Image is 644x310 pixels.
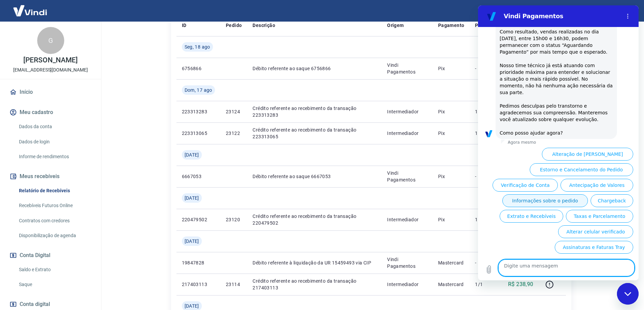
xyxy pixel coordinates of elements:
[253,259,376,266] p: Débito referente à liquidação da UR 15459493 via CIP
[16,120,93,134] a: Dados da conta
[226,22,242,29] p: Pedido
[16,263,93,277] a: Saldo e Extrato
[8,248,93,263] button: Conta Digital
[253,173,376,180] p: Débito referente ao saque 6667053
[438,216,464,223] p: Pix
[16,278,93,291] a: Saque
[226,130,242,137] p: 23122
[8,85,93,100] a: Início
[253,105,376,118] p: Crédito referente ao recebimento da transação 223313283
[182,108,215,115] p: 223313283
[253,126,376,140] p: Crédito referente ao recebimento da transação 223313065
[475,259,495,266] p: -
[387,170,427,183] p: Vindi Pagamentos
[387,108,427,115] p: Intermediador
[13,66,88,74] p: [EMAIL_ADDRESS][DOMAIN_NAME]
[253,278,376,291] p: Crédito referente ao recebimento da transação 217403113
[475,65,495,72] p: -
[182,259,215,266] p: 19847828
[475,130,495,137] p: 1/1
[475,173,495,180] p: -
[226,216,242,223] p: 23120
[508,280,533,288] p: R$ 238,90
[226,108,242,115] p: 23124
[438,259,464,266] p: Mastercard
[8,0,52,21] img: Vindi
[438,130,464,137] p: Pix
[438,22,464,29] p: Pagamento
[185,303,199,309] span: [DATE]
[226,281,242,288] p: 23114
[253,22,275,29] p: Descrição
[16,229,93,243] a: Disponibilização de agenda
[16,184,93,198] a: Relatório de Recebíveis
[438,281,464,288] p: Mastercard
[617,283,639,305] iframe: Botão para abrir a janela de mensagens, conversa em andamento
[185,87,212,93] span: Dom, 17 ago
[185,195,199,201] span: [DATE]
[387,22,404,29] p: Origem
[182,65,215,72] p: 6756866
[478,5,639,280] iframe: Janela de mensagens
[182,130,215,137] p: 223313065
[253,65,376,72] p: Débito referente ao saque 6756866
[8,105,93,120] button: Meu cadastro
[16,135,93,149] a: Dados de login
[253,213,376,226] p: Crédito referente ao recebimento da transação 220479502
[20,300,50,309] span: Conta digital
[182,22,187,29] p: ID
[387,62,427,75] p: Vindi Pagamentos
[16,199,93,213] a: Recebíveis Futuros Online
[185,238,199,245] span: [DATE]
[438,173,464,180] p: Pix
[387,130,427,137] p: Intermediador
[16,150,93,164] a: Informe de rendimentos
[387,256,427,270] p: Vindi Pagamentos
[612,5,636,17] button: Sair
[475,281,495,288] p: 1/1
[475,108,495,115] p: 1/1
[23,57,77,64] p: [PERSON_NAME]
[182,173,215,180] p: 6667053
[387,281,427,288] p: Intermediador
[16,214,93,228] a: Contratos com credores
[438,108,464,115] p: Pix
[475,216,495,223] p: 1/1
[475,22,495,29] p: Parcelas
[37,27,64,54] div: G
[387,216,427,223] p: Intermediador
[182,281,215,288] p: 217403113
[185,151,199,158] span: [DATE]
[182,216,215,223] p: 220479502
[185,44,210,50] span: Seg, 18 ago
[8,169,93,184] button: Meus recebíveis
[438,65,464,72] p: Pix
